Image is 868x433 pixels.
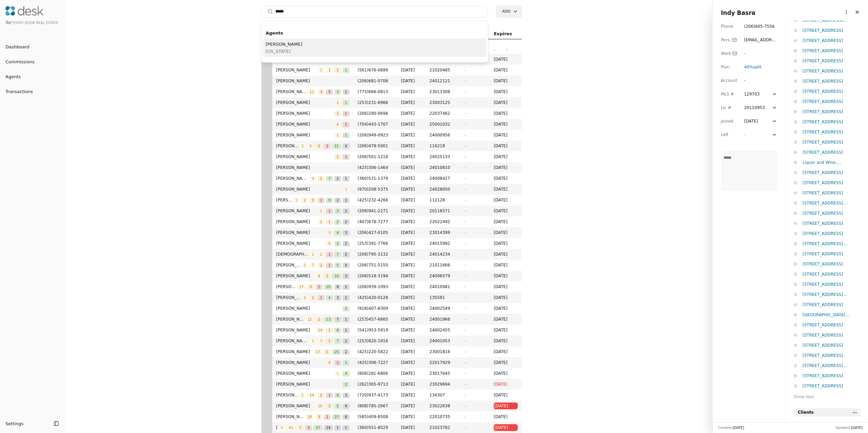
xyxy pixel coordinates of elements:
[803,240,860,247] div: [STREET_ADDRESS][PERSON_NAME]
[334,67,341,73] button: 1
[334,284,341,290] span: 8
[310,338,316,344] button: 1
[803,301,860,308] div: [STREET_ADDRESS]
[301,295,308,301] span: 2
[342,317,349,322] span: 1
[334,218,341,225] button: 2
[310,176,316,181] span: 3
[342,283,349,290] button: 1
[342,153,349,160] button: 1
[342,403,349,409] button: 4
[310,252,316,257] span: 2
[342,175,349,182] button: 1
[334,209,341,214] span: 3
[334,263,341,268] span: 5
[342,143,349,149] button: 4
[324,284,333,290] span: 29
[307,143,314,149] button: 5
[316,403,325,409] button: 15
[803,342,860,349] div: [STREET_ADDRESS]
[287,424,296,431] button: 41
[324,144,331,149] span: 1
[342,294,349,301] button: 1
[342,230,349,236] span: 3
[342,382,349,387] span: 2
[342,263,349,268] span: 4
[803,190,860,196] div: [STREET_ADDRESS]
[316,404,325,409] span: 15
[342,348,349,355] button: 2
[334,283,341,290] button: 8
[305,413,314,420] button: 28
[332,274,341,279] span: 10
[803,149,860,156] div: [STREET_ADDRESS]
[324,317,333,322] span: 13
[318,209,324,214] span: 1
[326,218,333,225] button: 1
[326,359,333,366] button: 4
[334,317,341,322] span: 7
[318,295,324,301] span: 1
[326,295,333,301] span: 4
[803,200,860,207] div: [STREET_ADDRESS][PERSON_NAME]
[342,404,349,409] span: 4
[326,89,333,95] span: 5
[316,283,322,290] button: 1
[326,404,333,409] span: 2
[342,89,349,95] span: 1
[318,67,324,73] button: 1
[334,208,341,214] button: 3
[326,176,333,181] span: 7
[278,425,285,431] span: 3
[334,241,341,246] span: 2
[305,316,314,323] button: 12
[803,98,860,105] div: [STREET_ADDRESS]
[297,425,304,431] span: 7
[803,362,860,369] div: [STREET_ADDRESS][PERSON_NAME]
[342,88,349,95] button: 1
[342,67,349,73] button: 1
[334,133,341,138] span: 1
[334,230,341,236] span: 4
[318,262,324,268] button: 2
[803,108,860,115] div: [STREET_ADDRESS]
[313,349,322,355] span: 17
[803,332,860,339] div: [STREET_ADDRESS]
[324,273,331,279] button: 2
[326,338,333,344] button: 1
[342,122,349,127] span: 1
[301,263,308,268] span: 2
[342,154,349,160] span: 1
[334,240,341,247] button: 2
[803,383,860,389] div: [STREET_ADDRESS]
[316,327,325,333] button: 14
[803,271,860,278] div: [STREET_ADDRESS]
[342,68,349,73] span: 1
[307,89,316,95] span: 11
[307,283,314,290] button: 3
[310,263,316,268] span: 7
[342,144,349,149] span: 4
[310,198,316,203] span: 1
[332,144,341,149] span: 11
[297,284,306,290] span: 17
[301,198,308,203] span: 2
[334,111,341,116] span: 1
[803,139,860,146] div: [STREET_ADDRESS]
[342,381,349,388] button: 2
[324,413,331,420] button: 1
[316,317,322,322] span: 1
[318,339,324,344] span: 7
[342,306,349,311] span: 2
[342,133,349,138] span: 1
[3,418,52,429] button: Settings
[305,317,314,322] span: 12
[803,118,860,125] div: [STREET_ADDRESS]
[318,68,324,73] span: 1
[342,392,349,398] button: 3
[334,370,341,377] button: 1
[326,393,333,398] span: 1
[318,88,324,95] button: 3
[299,144,306,149] span: 2
[334,175,341,182] button: 2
